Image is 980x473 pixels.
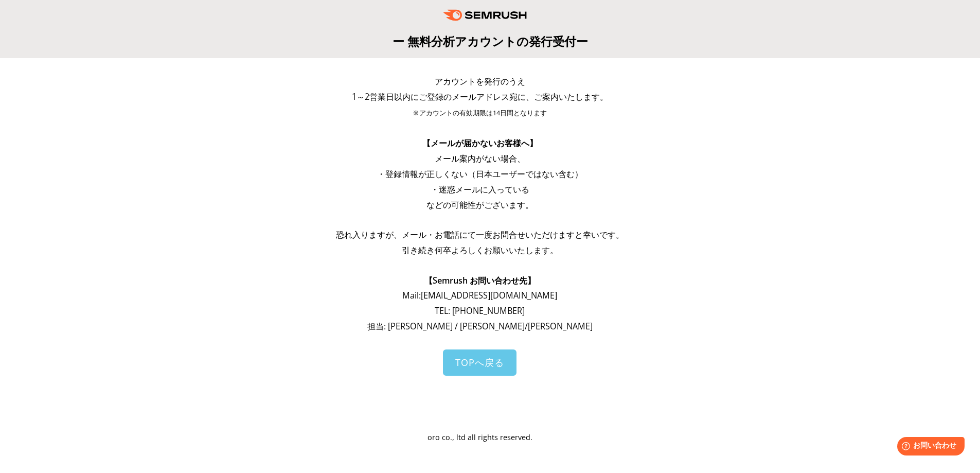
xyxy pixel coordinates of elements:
[402,290,557,301] span: Mail: [EMAIL_ADDRESS][DOMAIN_NAME]
[435,76,525,87] span: アカウントを発行のうえ
[443,349,516,376] a: TOPへ戻る
[455,356,504,369] span: TOPへ戻る
[393,33,588,49] span: ー 無料分析アカウントの発行受付ー
[413,109,547,117] span: ※アカウントの有効期限は14日間となります
[424,275,536,286] span: 【Semrush お問い合わせ先】
[435,305,525,317] span: TEL: [PHONE_NUMBER]
[352,91,608,102] span: 1～2営業日以内にご登録のメールアドレス宛に、ご案内いたします。
[336,229,624,240] span: 恐れ入りますが、メール・お電話にて一度お問合せいただけますと幸いです。
[431,184,529,195] span: ・迷惑メールに入っている
[422,137,538,149] span: 【メールが届かないお客様へ】
[427,432,532,442] span: oro co., ltd all rights reserved.
[367,321,593,332] span: 担当: [PERSON_NAME] / [PERSON_NAME]/[PERSON_NAME]
[402,244,558,256] span: 引き続き何卒よろしくお願いいたします。
[426,199,533,211] span: などの可能性がございます。
[888,433,969,462] iframe: Help widget launcher
[435,153,525,164] span: メール案内がない場合、
[377,168,583,180] span: ・登録情報が正しくない（日本ユーザーではない含む）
